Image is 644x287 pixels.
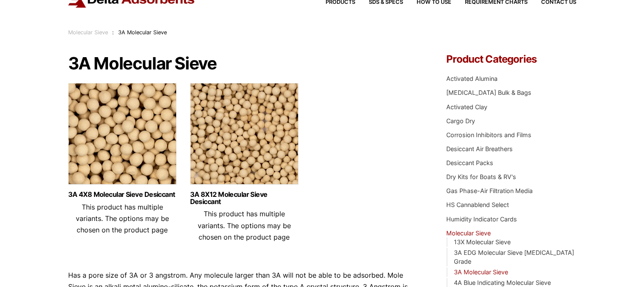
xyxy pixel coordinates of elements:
a: Corrosion Inhibitors and Films [446,131,531,138]
span: : [112,29,114,36]
a: Activated Alumina [446,75,498,82]
a: 3A Molecular Sieve [453,268,508,276]
a: 3A 4X8 Molecular Sieve Desiccant [68,191,177,198]
span: This product has multiple variants. The options may be chosen on the product page [198,210,291,241]
a: Gas Phase-Air Filtration Media [446,187,533,194]
a: Humidity Indicator Cards [446,215,517,223]
a: Dry Kits for Boats & RV's [446,173,516,180]
a: 4A Blue Indicating Molecular Sieve [453,279,550,286]
a: 3A 8X12 Molecular Sieve Desiccant [190,191,299,205]
span: 3A Molecular Sieve [118,29,167,36]
a: Molecular Sieve [68,29,108,36]
a: [MEDICAL_DATA] Bulk & Bags [446,89,531,96]
a: 3A EDG Molecular Sieve [MEDICAL_DATA] Grade [453,249,574,265]
h4: Product Categories [446,54,576,64]
a: Desiccant Air Breathers [446,145,513,152]
a: HS Cannablend Select [446,201,509,208]
span: This product has multiple variants. The options may be chosen on the product page [76,203,169,234]
a: Cargo Dry [446,117,475,124]
a: 13X Molecular Sieve [453,238,510,246]
a: Desiccant Packs [446,159,493,166]
a: Molecular Sieve [446,229,491,237]
a: Activated Clay [446,103,487,110]
h1: 3A Molecular Sieve [68,54,421,73]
